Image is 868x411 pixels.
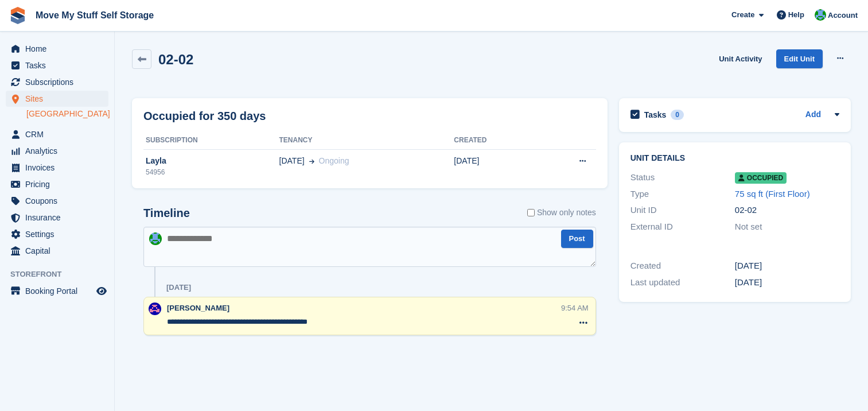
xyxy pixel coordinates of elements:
[630,259,735,273] div: Created
[279,155,305,167] span: [DATE]
[95,284,108,298] a: Preview store
[735,220,839,234] div: Not set
[9,7,26,24] img: stora-icon-8386f47178a22dfd0bd8f6a31ec36ba5ce8667c1dd55bd0f319d3a0aa187defe.svg
[143,107,266,125] h2: Occupied for 350 days
[644,110,667,120] h2: Tasks
[6,283,108,299] a: menu
[527,207,535,219] input: Show only notes
[630,188,735,201] div: Type
[630,171,735,184] div: Status
[454,149,536,184] td: [DATE]
[735,276,839,289] div: [DATE]
[143,155,279,167] div: Layla
[166,283,191,292] div: [DATE]
[149,303,161,315] img: Jade Whetnall
[25,283,94,299] span: Booking Portal
[454,131,536,150] th: Created
[6,126,108,142] a: menu
[6,160,108,176] a: menu
[788,9,804,21] span: Help
[319,156,349,165] span: Ongoing
[25,126,94,142] span: CRM
[828,10,858,21] span: Account
[6,210,108,226] a: menu
[25,91,94,107] span: Sites
[6,143,108,159] a: menu
[714,49,766,68] a: Unit Activity
[805,108,821,122] a: Add
[25,57,94,73] span: Tasks
[6,226,108,242] a: menu
[25,41,94,57] span: Home
[25,143,94,159] span: Analytics
[731,9,754,21] span: Create
[630,204,735,217] div: Unit ID
[25,243,94,259] span: Capital
[776,49,823,68] a: Edit Unit
[561,230,593,249] button: Post
[6,176,108,192] a: menu
[671,110,684,120] div: 0
[630,276,735,289] div: Last updated
[10,269,114,280] span: Storefront
[25,210,94,226] span: Insurance
[815,9,826,21] img: Dan
[6,243,108,259] a: menu
[149,232,162,245] img: Dan
[6,57,108,73] a: menu
[279,131,454,150] th: Tenancy
[735,172,787,184] span: Occupied
[143,131,279,150] th: Subscription
[25,74,94,90] span: Subscriptions
[6,74,108,90] a: menu
[143,167,279,177] div: 54956
[167,304,229,312] span: [PERSON_NAME]
[735,189,810,199] a: 75 sq ft (First Floor)
[25,176,94,192] span: Pricing
[25,193,94,209] span: Coupons
[630,220,735,234] div: External ID
[561,303,589,313] div: 9:54 AM
[158,52,193,67] h2: 02-02
[630,154,839,163] h2: Unit details
[527,207,596,219] label: Show only notes
[6,91,108,107] a: menu
[31,6,158,25] a: Move My Stuff Self Storage
[25,226,94,242] span: Settings
[25,160,94,176] span: Invoices
[26,108,108,119] a: [GEOGRAPHIC_DATA]
[6,193,108,209] a: menu
[735,259,839,273] div: [DATE]
[6,41,108,57] a: menu
[735,204,839,217] div: 02-02
[143,207,190,220] h2: Timeline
